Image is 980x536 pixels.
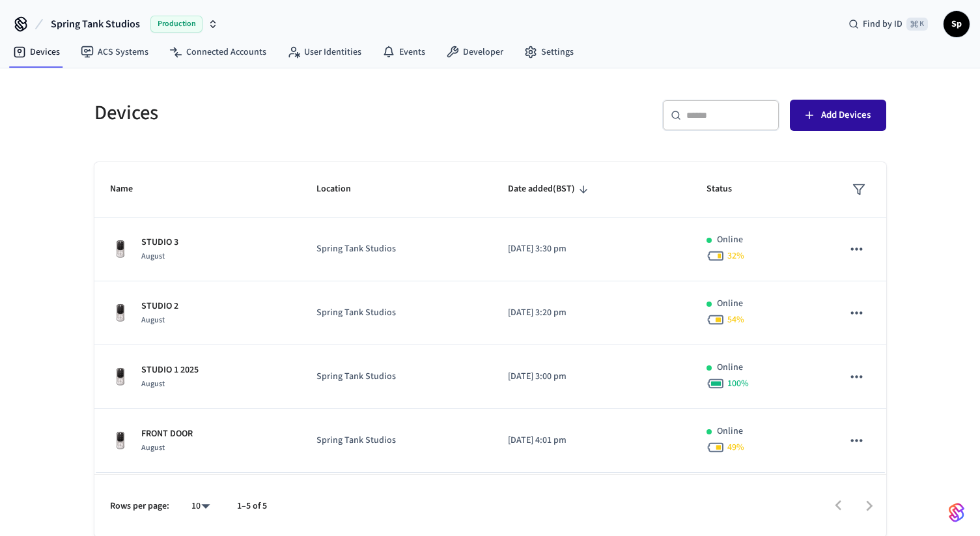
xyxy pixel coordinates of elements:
[185,497,216,516] div: 10
[316,370,477,384] p: Spring Tank Studios
[110,367,131,388] img: Yale Assure Touchscreen Wifi Smart Lock, Satin Nickel, Front
[906,18,928,31] span: ⌘ K
[110,303,131,324] img: Yale Assure Touchscreen Wifi Smart Lock, Satin Nickel, Front
[110,500,169,513] p: Rows per page:
[514,40,584,64] a: Settings
[727,249,744,262] span: 32 %
[707,179,749,199] span: Status
[94,100,483,126] h5: Devices
[945,12,968,36] span: Sp
[727,441,744,454] span: 49 %
[141,300,178,313] p: STUDIO 2
[141,427,193,441] p: FRONT DOOR
[3,40,70,64] a: Devices
[316,434,477,447] p: Spring Tank Studios
[141,442,165,453] span: August
[863,18,903,31] span: Find by ID
[717,361,743,374] p: Online
[508,306,676,320] p: [DATE] 3:20 pm
[727,377,749,390] span: 100 %
[141,363,199,377] p: STUDIO 1 2025
[110,239,131,260] img: Yale Assure Touchscreen Wifi Smart Lock, Satin Nickel, Front
[717,233,743,247] p: Online
[316,242,477,256] p: Spring Tank Studios
[141,236,178,249] p: STUDIO 3
[727,313,744,326] span: 54 %
[949,502,964,523] img: SeamLogoGradient.69752ec5.svg
[508,434,676,447] p: [DATE] 4:01 pm
[790,100,886,131] button: Add Devices
[316,306,477,320] p: Spring Tank Studios
[141,378,165,389] span: August
[436,40,514,64] a: Developer
[717,297,743,311] p: Online
[110,430,131,451] img: Yale Assure Touchscreen Wifi Smart Lock, Satin Nickel, Front
[237,500,267,513] p: 1–5 of 5
[372,40,436,64] a: Events
[277,40,372,64] a: User Identities
[110,179,150,199] span: Name
[150,16,203,33] span: Production
[159,40,277,64] a: Connected Accounts
[717,425,743,438] p: Online
[94,162,886,532] table: sticky table
[316,179,368,199] span: Location
[508,370,676,384] p: [DATE] 3:00 pm
[70,40,159,64] a: ACS Systems
[141,315,165,326] span: August
[821,107,871,124] span: Add Devices
[508,179,592,199] span: Date added(BST)
[838,12,938,36] div: Find by ID⌘ K
[944,11,970,37] button: Sp
[508,242,676,256] p: [DATE] 3:30 pm
[51,16,140,32] span: Spring Tank Studios
[141,251,165,262] span: August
